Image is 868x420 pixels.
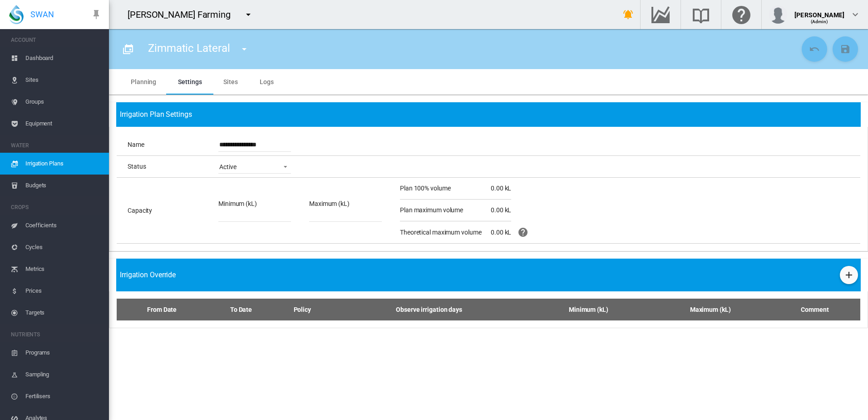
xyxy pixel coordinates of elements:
span: Dashboard [25,47,102,69]
span: Targets [25,302,102,324]
span: Irrigation Override [120,270,176,280]
span: Prices [25,280,102,302]
span: Coefficients [25,215,102,236]
div: Plan maximum volume [400,206,491,215]
md-icon: icon-help-circle [518,227,528,238]
div: Name [128,140,218,150]
div: 0.00 kL [491,228,511,237]
md-icon: icon-menu-down [239,44,250,55]
span: SWAN [30,9,54,20]
th: Policy [275,299,330,320]
span: Equipment [25,113,102,135]
span: NUTRIENTS [11,327,102,342]
div: [PERSON_NAME] Farming [128,8,239,21]
span: Fertilisers [25,385,102,407]
div: Theoretical maximum volume [400,228,491,237]
th: Minimum (kL) [528,299,648,320]
md-icon: icon-menu-down [243,9,254,20]
md-icon: icon-calendar-multiple [123,44,133,55]
span: Sampling [25,364,102,385]
md-icon: Click here for help [730,9,752,20]
span: Budgets [25,175,102,196]
md-tab-item: Planning [120,69,167,95]
div: 0.00 kL [491,206,511,215]
span: Sites [25,69,102,91]
div: Maximum (kL) [309,200,350,209]
md-icon: Go to the Data Hub [650,9,671,20]
th: Observe irrigation days [330,299,529,320]
span: Metrics [25,258,102,280]
md-icon: icon-pin [91,9,102,20]
md-tab-item: Sites [212,69,249,95]
div: Zimmatic Lateral [140,36,264,62]
button: Add Override [840,266,858,284]
span: Cycles [25,236,102,258]
th: From Date [117,299,207,320]
span: Programs [25,342,102,364]
span: Irrigation Plans [25,153,102,175]
th: To Date [207,299,275,320]
md-icon: Search the knowledge base [690,9,712,20]
div: Active [219,163,236,170]
span: CROPS [11,200,102,215]
span: ACCOUNT [11,33,102,47]
button: Cancel Changes [802,36,827,62]
button: Save Changes [833,36,858,62]
th: Maximum (kL) [648,299,772,320]
md-icon: icon-bell-ring [623,9,634,20]
div: Capacity [128,206,218,215]
div: Plan 100% volume [400,184,491,193]
button: icon-menu-down [235,40,253,58]
div: Minimum (kL) [218,200,257,209]
md-icon: icon-content-save [840,44,851,55]
div: Status [128,162,218,171]
span: Irrigation Plan Settings [120,110,192,119]
md-icon: icon-chevron-down [850,9,861,20]
md-icon: icon-plus [843,270,854,280]
img: SWAN-Landscape-Logo-Colour-drop.png [9,5,24,24]
md-tab-item: Settings [167,69,212,95]
div: 0.00 kL [491,184,511,193]
md-icon: icon-undo [809,44,820,55]
span: WATER [11,138,102,153]
img: profile.jpg [769,5,787,24]
button: Click to go to full list of plans [119,40,137,58]
button: icon-help-circle [514,223,532,241]
button: icon-menu-down [239,5,257,24]
button: icon-bell-ring [619,5,637,24]
span: Groups [25,91,102,113]
th: Comment [772,299,858,320]
span: Logs [260,78,274,85]
div: [PERSON_NAME] [794,7,844,16]
span: (Admin) [811,19,829,24]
